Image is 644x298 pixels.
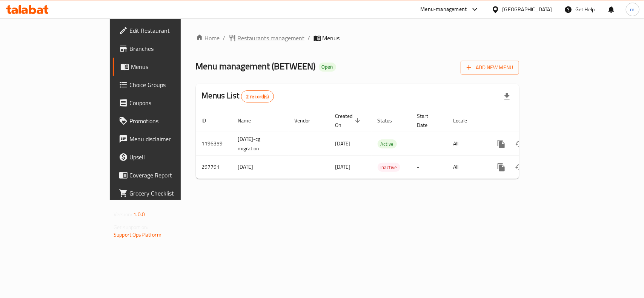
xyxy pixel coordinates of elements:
[196,34,519,43] nav: breadcrumb
[378,140,397,148] span: Active
[492,135,510,153] button: more
[114,222,148,232] span: Get support on:
[308,34,310,43] li: /
[447,156,486,179] td: All
[113,40,217,58] a: Branches
[129,26,211,35] span: Edit Restaurant
[229,34,305,43] a: Restaurants management
[447,132,486,156] td: All
[378,163,400,172] div: Inactive
[202,90,274,102] h2: Menus List
[411,156,447,179] td: -
[113,148,217,166] a: Upsell
[131,62,211,71] span: Menus
[129,80,211,89] span: Choice Groups
[113,76,217,94] a: Choice Groups
[129,171,211,180] span: Coverage Report
[241,90,274,102] div: Total records count
[323,34,340,43] span: Menus
[486,109,571,132] th: Actions
[630,5,635,14] span: m
[467,63,513,72] span: Add New Menu
[196,109,571,179] table: enhanced table
[498,87,516,105] div: Export file
[510,158,529,176] button: Change Status
[319,63,336,72] div: Open
[319,64,336,70] span: Open
[417,112,438,130] span: Start Date
[232,132,289,156] td: [DATE]-cg migration
[453,116,477,125] span: Locale
[503,5,552,14] div: [GEOGRAPHIC_DATA]
[241,93,274,100] span: 2 record(s)
[113,184,217,202] a: Grocery Checklist
[335,162,351,172] span: [DATE]
[113,112,217,130] a: Promotions
[378,116,402,125] span: Status
[196,58,316,75] span: Menu management ( BETWEEN )
[378,139,397,148] div: Active
[461,61,519,75] button: Add New Menu
[421,5,467,14] div: Menu-management
[113,166,217,184] a: Coverage Report
[133,209,145,219] span: 1.0.0
[238,34,305,43] span: Restaurants management
[113,130,217,148] a: Menu disclaimer
[232,156,289,179] td: [DATE]
[129,44,211,53] span: Branches
[295,116,320,125] span: Vendor
[411,132,447,156] td: -
[223,34,226,43] li: /
[202,116,216,125] span: ID
[113,21,217,40] a: Edit Restaurant
[378,163,400,172] span: Inactive
[510,135,529,153] button: Change Status
[114,209,132,219] span: Version:
[129,189,211,198] span: Grocery Checklist
[129,116,211,125] span: Promotions
[129,134,211,144] span: Menu disclaimer
[335,112,363,130] span: Created On
[113,58,217,76] a: Menus
[114,230,161,240] a: Support.OpsPlatform
[113,94,217,112] a: Coupons
[129,98,211,107] span: Coupons
[335,139,351,148] span: [DATE]
[238,116,261,125] span: Name
[492,158,510,176] button: more
[129,153,211,162] span: Upsell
